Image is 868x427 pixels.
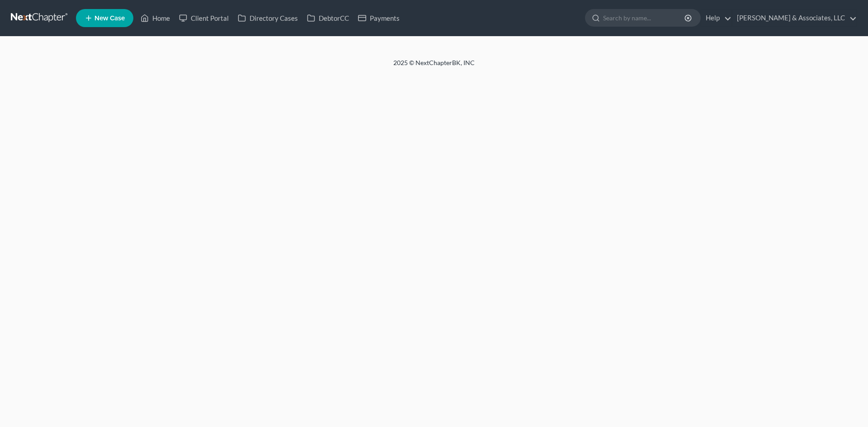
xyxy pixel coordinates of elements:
a: Home [136,10,175,26]
a: Help [701,10,731,26]
a: Payments [354,10,404,26]
div: 2025 © NextChapterBK, INC [176,58,692,75]
a: [PERSON_NAME] & Associates, LLC [732,10,857,26]
input: Search by name... [603,9,686,26]
span: New Case [94,15,125,22]
a: Client Portal [175,10,233,26]
a: Directory Cases [233,10,302,26]
a: DebtorCC [302,10,354,26]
